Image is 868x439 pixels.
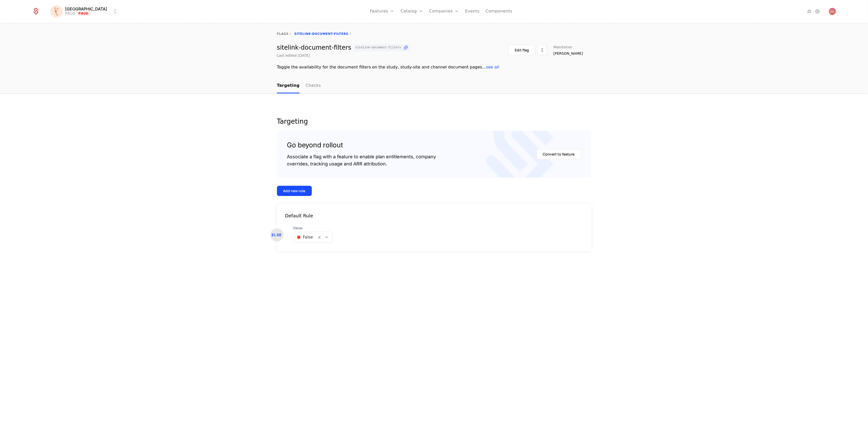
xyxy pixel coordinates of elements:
button: Edit flag [508,45,535,55]
div: Targeting [277,118,591,125]
nav: Main [277,78,591,93]
a: Checks [306,78,321,93]
div: Edit flag [515,48,529,53]
ul: Choose Sub Page [277,78,321,93]
button: Convert to feature [537,149,581,159]
div: sitelink-document-filters [277,44,411,51]
button: Add new rule [277,186,312,196]
span: Prod [77,11,90,16]
img: Florence [50,5,63,18]
a: Settings [815,8,821,15]
button: Open user button [829,8,836,15]
div: Default Rule [277,212,591,219]
div: PROD [65,11,75,16]
span: see all [486,65,499,69]
a: Integrations [806,8,813,15]
span: Value [293,225,333,231]
button: Select action [537,45,547,55]
div: Go beyond rollout [287,141,436,149]
div: Add new rule [283,188,305,193]
span: [GEOGRAPHIC_DATA] [65,7,107,11]
span: [PERSON_NAME] [553,51,583,56]
span: Maintainer [553,45,572,49]
span: sitelink-document-filters [355,46,401,49]
img: Jelena Obradovic [829,8,836,15]
div: Last edited [DATE] [277,53,310,58]
a: flags [277,32,289,36]
div: Toggle the availability for the document filters on the study, study-site and channel document pa... [277,64,591,70]
button: Select environment [52,6,118,17]
a: Targeting [277,78,300,93]
div: Associate a flag with a feature to enable plan entitlements, company overrides, tracking usage an... [287,153,436,167]
div: ELSE [270,228,284,242]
